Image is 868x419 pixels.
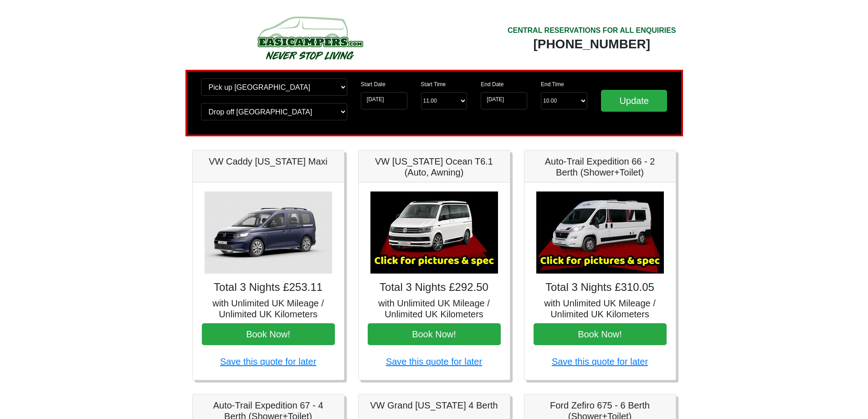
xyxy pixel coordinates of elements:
[601,90,668,112] input: Update
[386,357,482,367] a: Save this quote for later
[370,191,498,274] img: VW California Ocean T6.1 (Auto, Awning)
[368,298,501,320] h5: with Unlimited UK Mileage / Unlimited UK Kilometers
[368,281,501,294] h4: Total 3 Nights £292.50
[534,323,667,345] button: Book Now!
[541,80,564,88] label: End Time
[534,156,667,178] h5: Auto-Trail Expedition 66 - 2 Berth (Shower+Toilet)
[361,80,385,88] label: Start Date
[223,13,396,63] img: campers-checkout-logo.png
[421,80,446,88] label: Start Time
[536,191,664,274] img: Auto-Trail Expedition 66 - 2 Berth (Shower+Toilet)
[361,92,407,109] input: Start Date
[508,36,676,52] div: [PHONE_NUMBER]
[508,25,676,36] div: CENTRAL RESERVATIONS FOR ALL ENQUIRIES
[534,298,667,320] h5: with Unlimited UK Mileage / Unlimited UK Kilometers
[368,156,501,178] h5: VW [US_STATE] Ocean T6.1 (Auto, Awning)
[368,323,501,345] button: Book Now!
[534,281,667,294] h4: Total 3 Nights £310.05
[552,357,648,367] a: Save this quote for later
[481,80,503,88] label: End Date
[202,323,335,345] button: Book Now!
[205,191,332,274] img: VW Caddy California Maxi
[220,357,316,367] a: Save this quote for later
[202,281,335,294] h4: Total 3 Nights £253.11
[368,400,501,411] h5: VW Grand [US_STATE] 4 Berth
[481,92,527,109] input: Return Date
[202,156,335,167] h5: VW Caddy [US_STATE] Maxi
[202,298,335,320] h5: with Unlimited UK Mileage / Unlimited UK Kilometers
